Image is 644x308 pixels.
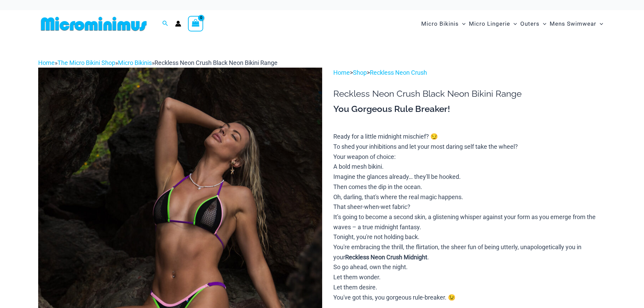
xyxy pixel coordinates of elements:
[550,15,596,32] span: Mens Swimwear
[370,69,427,76] a: Reckless Neon Crush
[467,14,519,34] a: Micro LingerieMenu ToggleMenu Toggle
[154,59,278,66] span: Reckless Neon Crush Black Neon Bikini Range
[596,15,603,32] span: Menu Toggle
[421,15,459,32] span: Micro Bikinis
[419,13,606,35] nav: Site Navigation
[188,16,204,31] a: View Shopping Cart, empty
[333,89,606,99] h1: Reckless Neon Crush Black Neon Bikini Range
[333,68,606,78] p: > >
[520,15,540,32] span: Outers
[353,69,367,76] a: Shop
[345,254,427,261] b: Reckless Neon Crush Midnight
[333,103,606,115] h3: You Gorgeous Rule Breaker!
[38,16,149,31] img: MM SHOP LOGO FLAT
[333,69,350,76] a: Home
[519,14,548,34] a: OutersMenu ToggleMenu Toggle
[548,14,605,34] a: Mens SwimwearMenu ToggleMenu Toggle
[333,132,606,302] p: Ready for a little midnight mischief? 😏 To shed your inhibitions and let your most daring self ta...
[118,59,152,66] a: Micro Bikinis
[459,15,466,32] span: Menu Toggle
[540,15,546,32] span: Menu Toggle
[510,15,517,32] span: Menu Toggle
[38,59,55,66] a: Home
[38,59,278,66] span: » » »
[175,21,181,27] a: Account icon link
[162,20,168,28] a: Search icon link
[420,14,467,34] a: Micro BikinisMenu ToggleMenu Toggle
[469,15,510,32] span: Micro Lingerie
[57,59,115,66] a: The Micro Bikini Shop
